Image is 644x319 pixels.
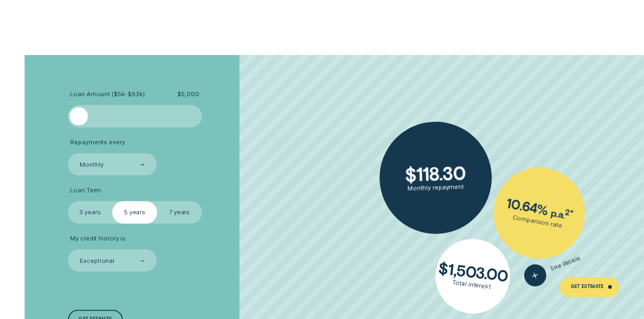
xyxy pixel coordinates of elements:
[522,248,585,290] button: See details
[70,187,101,194] span: Loan Term
[70,139,125,146] span: Repayments every
[70,91,144,98] span: Loan Amount ( $5k - $63k )
[68,201,113,224] label: 3 years
[177,91,199,98] span: $ 5,000
[549,255,582,273] span: See details
[70,235,126,243] span: My credit history is
[80,161,103,169] div: Monthly
[80,258,114,265] div: Exceptional
[560,277,619,298] a: Get Estimate
[157,201,202,224] label: 7 years
[112,201,157,224] label: 5 years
